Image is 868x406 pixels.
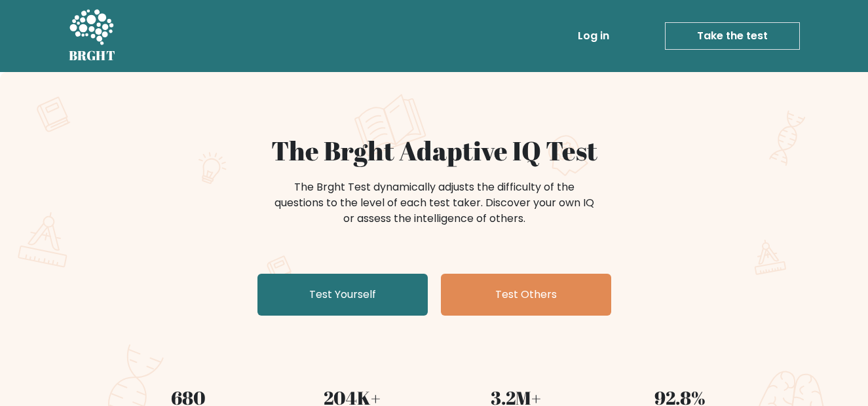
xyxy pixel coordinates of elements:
a: Test Yourself [257,274,428,316]
h1: The Brght Adaptive IQ Test [115,135,754,166]
a: BRGHT [69,5,116,67]
a: Take the test [665,22,800,50]
a: Test Others [441,274,611,316]
h5: BRGHT [69,48,116,64]
div: The Brght Test dynamically adjusts the difficulty of the questions to the level of each test take... [271,179,598,227]
a: Log in [573,23,614,49]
